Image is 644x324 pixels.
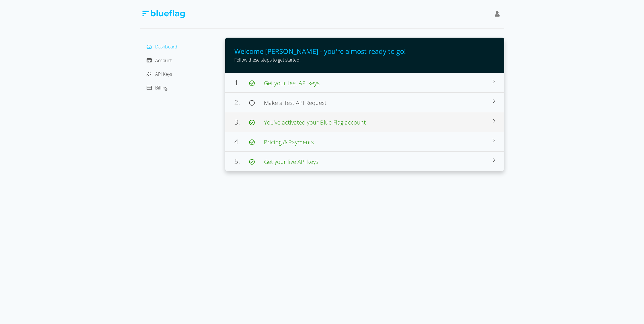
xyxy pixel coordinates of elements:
[234,117,249,127] span: 3.
[264,99,327,107] span: Make a Test API Request
[234,156,249,166] span: 5.
[264,138,314,146] span: Pricing & Payments
[264,158,318,166] span: Get your live API keys
[234,78,249,87] span: 1.
[234,137,249,146] span: 4.
[155,71,172,77] span: API Keys
[147,44,177,50] a: Dashboard
[142,10,185,18] img: Blue Flag Logo
[234,97,249,107] span: 2.
[264,79,319,87] span: Get your test API keys
[147,71,172,77] a: API Keys
[155,85,167,91] span: Billing
[155,44,177,50] span: Dashboard
[234,57,301,63] span: Follow these steps to get started.
[264,119,366,126] span: You’ve activated your Blue Flag account
[147,85,167,91] a: Billing
[234,46,406,56] span: Welcome [PERSON_NAME] - you're almost ready to go!
[155,57,172,64] span: Account
[147,57,172,64] a: Account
